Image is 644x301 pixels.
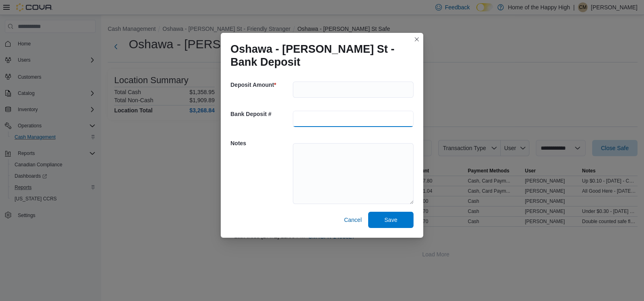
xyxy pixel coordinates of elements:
h5: Bank Deposit # [230,106,291,122]
button: Save [368,212,414,228]
button: Closes this modal window [412,34,422,44]
span: Save [384,216,397,224]
h5: Deposit Amount [230,77,291,93]
h5: Notes [230,135,291,151]
span: Cancel [344,216,362,224]
h1: Oshawa - [PERSON_NAME] St - Bank Deposit [230,43,407,69]
button: Cancel [341,212,365,228]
